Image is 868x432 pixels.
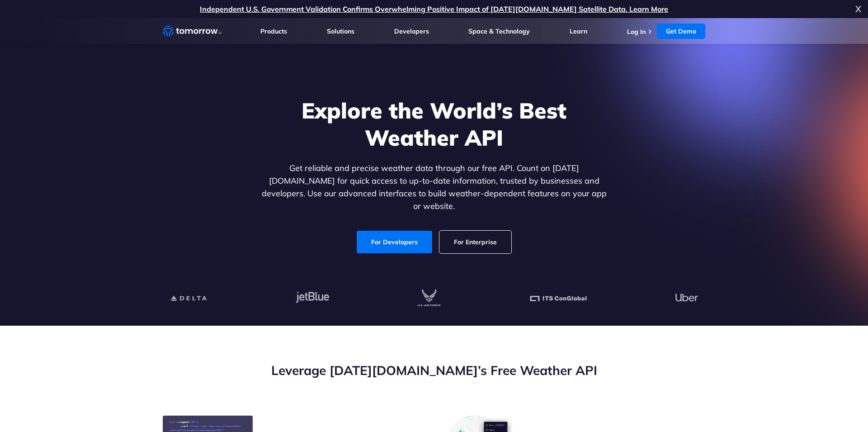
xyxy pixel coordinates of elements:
[259,162,609,213] p: Get reliable and precise weather data through our free API. Count on [DATE][DOMAIN_NAME] for quic...
[627,28,646,36] a: Log In
[260,27,287,35] a: Products
[163,362,705,379] h2: Leverage [DATE][DOMAIN_NAME]’s Free Weather API
[327,27,354,35] a: Solutions
[394,27,429,35] a: Developers
[357,231,432,253] a: For Developers
[439,231,511,253] a: For Enterprise
[468,27,530,35] a: Space & Technology
[259,97,609,151] h1: Explore the World’s Best Weather API
[163,24,222,38] a: Home link
[570,27,587,35] a: Learn
[200,5,668,14] a: Independent U.S. Government Validation Confirms Overwhelming Positive Impact of [DATE][DOMAIN_NAM...
[657,24,705,39] a: Get Demo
